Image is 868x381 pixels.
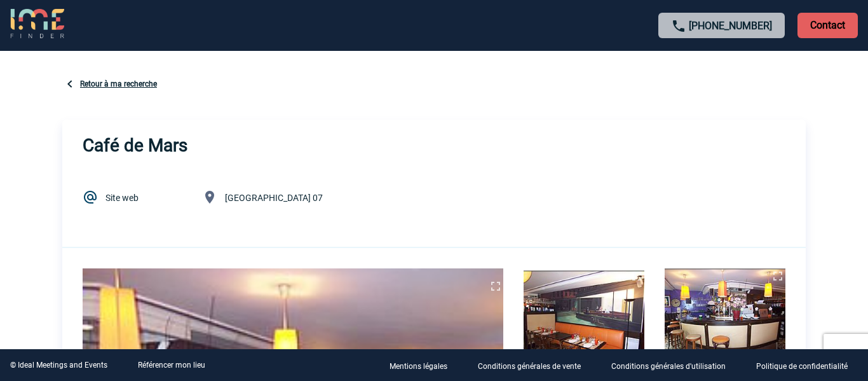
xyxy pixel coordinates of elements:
a: Conditions générales de vente [468,359,601,371]
a: Conditions générales d'utilisation [601,359,746,371]
a: Politique de confidentialité [746,359,868,371]
a: Site web [105,193,139,203]
p: Contact [797,13,858,38]
p: Conditions générales d'utilisation [611,362,726,371]
p: Politique de confidentialité [756,362,848,371]
span: [GEOGRAPHIC_DATA] 07 [225,193,323,203]
p: Mentions légales [390,362,447,371]
a: Référencer mon lieu [138,361,205,370]
img: call-24-px.png [671,18,686,34]
h3: Café de Mars [83,135,187,156]
p: Conditions générales de vente [478,362,581,371]
a: Retour à ma recherche [80,80,157,88]
a: [PHONE_NUMBER] [689,20,772,32]
div: © Ideal Meetings and Events [10,361,107,370]
a: Mentions légales [379,359,468,371]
